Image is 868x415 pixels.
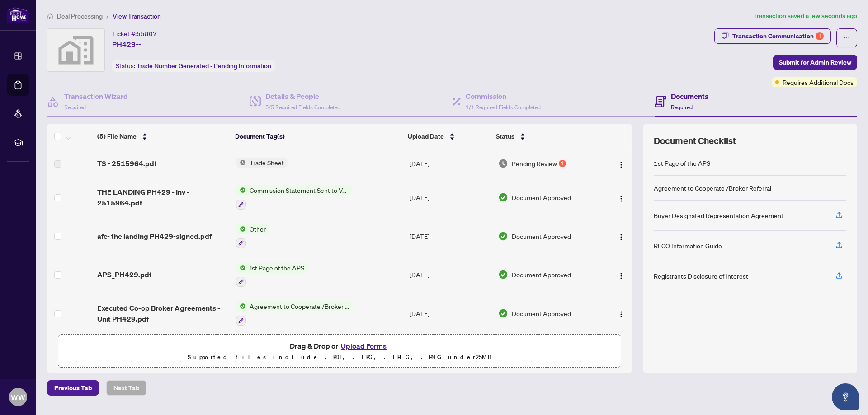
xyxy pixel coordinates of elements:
td: [DATE] [406,294,494,333]
span: Drag & Drop orUpload FormsSupported files include .PDF, .JPG, .JPEG, .PNG under25MB [58,335,621,368]
img: Status Icon [236,263,246,273]
img: Document Status [498,159,508,168]
img: Status Icon [236,158,246,168]
div: 1 [559,160,566,167]
th: Document Tag(s) [231,124,404,149]
div: Status: [112,60,275,72]
span: View Transaction [113,12,161,20]
button: Status IconAgreement to Cooperate /Broker Referral [236,301,353,326]
img: svg%3e [47,29,104,71]
span: Pending Review [512,159,557,168]
span: 5/5 Required Fields Completed [265,104,340,111]
td: [DATE] [406,217,494,256]
span: Executed Co-op Broker Agreements - Unit PH429.pdf [97,303,229,324]
span: Previous Tab [54,381,92,395]
img: Logo [618,311,625,318]
th: (5) File Name [94,124,232,149]
th: Upload Date [404,124,492,149]
span: Requires Additional Docs [783,77,854,87]
span: Upload Date [408,131,444,141]
div: 1 [816,32,824,40]
span: 55807 [137,30,157,38]
h4: Transaction Wizard [64,91,128,102]
span: Document Approved [512,270,571,280]
article: Transaction saved a few seconds ago [753,11,857,21]
img: Document Status [498,192,508,202]
span: Drag & Drop or [290,340,389,352]
button: Logo [614,190,628,205]
span: Commission Statement Sent to Vendor [246,185,353,195]
span: Trade Sheet [246,158,288,168]
span: home [47,13,53,19]
span: Document Approved [512,192,571,202]
td: [DATE] [406,256,494,294]
img: Status Icon [236,185,246,195]
button: Logo [614,229,628,243]
h4: Commission [466,91,541,102]
button: Status Icon1st Page of the APS [236,263,308,287]
div: Buyer Designated Representation Agreement [654,210,783,220]
span: TS - 2515964.pdf [97,158,156,169]
p: Supported files include .PDF, .JPG, .JPEG, .PNG under 25 MB [64,352,615,363]
span: PH429-- [112,39,141,50]
button: Status IconCommission Statement Sent to Vendor [236,185,353,210]
button: Status IconOther [236,224,269,248]
span: WW [11,391,25,403]
span: Agreement to Cooperate /Broker Referral [246,301,353,311]
span: Required [64,104,86,111]
button: Status IconTrade Sheet [236,158,288,168]
img: logo [7,7,29,23]
button: Previous Tab [47,380,99,396]
span: Document Checklist [654,135,736,147]
span: (5) File Name [97,131,137,141]
span: THE LANDING PH429 - Inv - 2515964.pdf [97,187,229,208]
img: Document Status [498,231,508,241]
img: Logo [618,161,625,168]
button: Next Tab [106,380,146,396]
img: Logo [618,195,625,202]
span: Deal Processing [57,12,103,20]
div: RECO Information Guide [654,241,722,251]
span: Submit for Admin Review [779,55,851,70]
span: 1st Page of the APS [246,263,308,273]
th: Status [492,124,599,149]
button: Transaction Communication1 [714,28,831,44]
span: Other [246,224,269,234]
button: Upload Forms [338,340,389,352]
button: Submit for Admin Review [773,55,857,70]
span: 1/1 Required Fields Completed [466,104,541,111]
button: Logo [614,267,628,282]
span: Trade Number Generated - Pending Information [137,62,271,70]
h4: Details & People [265,91,340,102]
span: Required [671,104,693,111]
img: Document Status [498,308,508,318]
span: ellipsis [844,35,850,41]
img: Status Icon [236,301,246,311]
td: [DATE] [406,178,494,217]
img: Logo [618,272,625,280]
td: [DATE] [406,149,494,178]
div: Registrants Disclosure of Interest [654,271,748,281]
button: Logo [614,306,628,321]
span: Document Approved [512,231,571,241]
img: Status Icon [236,224,246,234]
button: Logo [614,156,628,171]
li: / [106,11,109,21]
img: Logo [618,233,625,241]
span: APS_PH429.pdf [97,269,151,280]
div: Agreement to Cooperate /Broker Referral [654,183,771,193]
div: 1st Page of the APS [654,158,710,168]
span: afc- the landing PH429-signed.pdf [97,231,212,242]
h4: Documents [671,91,708,102]
button: Open asap [832,383,859,410]
div: Transaction Communication [732,29,824,43]
span: Status [496,131,514,141]
span: Document Approved [512,308,571,318]
div: Ticket #: [112,28,157,39]
img: Document Status [498,270,508,280]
